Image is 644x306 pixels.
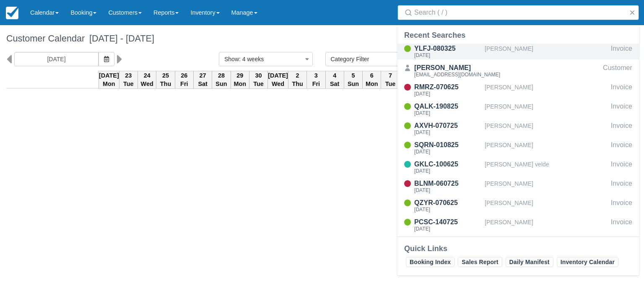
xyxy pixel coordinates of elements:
a: QZYR-070625[DATE][PERSON_NAME]Invoice [397,198,639,214]
div: [PERSON_NAME] velde [485,159,608,175]
div: Invoice [611,101,632,117]
div: [DATE] [414,188,481,193]
div: Invoice [611,44,632,60]
div: [PERSON_NAME] [485,121,608,137]
div: [PERSON_NAME] [414,63,500,73]
th: 6 Mon [363,71,381,88]
div: [DATE] [414,226,481,231]
div: [PERSON_NAME] [485,140,608,156]
div: [DATE] [414,91,481,96]
div: [DATE] [414,207,481,212]
div: [PERSON_NAME] [485,82,608,98]
div: Invoice [611,121,632,137]
div: [DATE] [414,111,481,116]
div: Invoice [611,159,632,175]
a: BLNM-060725[DATE][PERSON_NAME]Invoice [397,179,639,194]
th: 23 Tue [119,71,138,88]
div: BLNM-060725 [414,179,481,189]
th: [DATE] Mon [99,71,119,88]
div: [DATE] [414,130,481,135]
div: QALK-190825 [414,101,481,112]
img: checkfront-main-nav-mini-logo.png [6,7,18,19]
a: Booking Index [406,257,454,267]
div: Quick Links [404,244,632,254]
th: 29 Mon [231,71,249,88]
th: 5 Sun [344,71,362,88]
div: YLFJ-080325 [414,44,481,54]
div: [EMAIL_ADDRESS][DOMAIN_NAME] [414,72,500,77]
a: Inventory Calendar [557,257,618,267]
div: RMRZ-070625 [414,82,481,92]
div: [PERSON_NAME] [485,179,608,194]
span: [DATE] - [DATE] [85,33,154,44]
th: 3 Fri [307,71,325,88]
div: SQRN-010825 [414,140,481,150]
div: [DATE] [414,149,481,154]
th: 2 Thu [288,71,306,88]
a: Daily Manifest [506,257,553,267]
span: : 4 weeks [239,56,264,62]
a: QALK-190825[DATE][PERSON_NAME]Invoice [397,101,639,117]
a: SQRN-010825[DATE][PERSON_NAME]Invoice [397,140,639,156]
div: QZYR-070625 [414,198,481,208]
th: 7 Tue [381,71,400,88]
th: [DATE] Wed [268,71,288,88]
th: 25 Thu [156,71,175,88]
th: 24 Wed [138,71,156,88]
a: RMRZ-070625[DATE][PERSON_NAME]Invoice [397,82,639,98]
div: Invoice [611,179,632,194]
th: 4 Sat [325,71,344,88]
th: 27 Sat [193,71,212,88]
a: YLFJ-080325[DATE][PERSON_NAME]Invoice [397,44,639,60]
div: [PERSON_NAME] [485,44,608,60]
a: AXVH-070725[DATE][PERSON_NAME]Invoice [397,121,639,137]
input: Search ( / ) [414,5,626,20]
div: Invoice [611,82,632,98]
span: Show [224,56,239,62]
th: 28 Sun [212,71,231,88]
div: PCSC-140725 [414,217,481,227]
div: Recent Searches [404,30,632,40]
h1: Customer Calendar [6,34,638,44]
span: Category Filter [331,55,407,63]
div: Invoice [611,198,632,214]
a: [PERSON_NAME][EMAIL_ADDRESS][DOMAIN_NAME]Customer [397,63,639,79]
button: Category Filter [325,52,418,66]
div: [PERSON_NAME] [485,198,608,214]
div: Customer [603,63,632,79]
th: 26 Fri [175,71,193,88]
a: Sales Report [458,257,502,267]
div: GKLC-100625 [414,159,481,169]
div: [DATE] [414,53,481,58]
th: 30 Tue [249,71,267,88]
div: AXVH-070725 [414,121,481,131]
div: [PERSON_NAME] [485,101,608,117]
div: Invoice [611,217,632,233]
a: GKLC-100625[DATE][PERSON_NAME] veldeInvoice [397,159,639,175]
a: PCSC-140725[DATE][PERSON_NAME]Invoice [397,217,639,233]
div: [DATE] [414,169,481,174]
div: Invoice [611,140,632,156]
div: [PERSON_NAME] [485,217,608,233]
button: Show: 4 weeks [219,52,313,66]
